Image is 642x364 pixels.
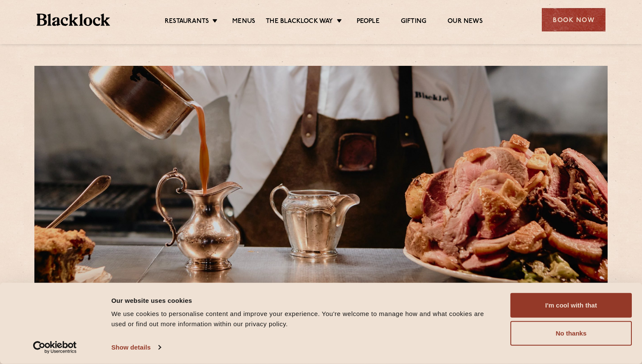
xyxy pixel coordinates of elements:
div: Book Now [542,8,605,31]
div: We use cookies to personalise content and improve your experience. You're welcome to manage how a... [111,309,491,329]
a: The Blacklock Way [266,17,333,27]
a: Usercentrics Cookiebot - opens in a new window [18,341,92,354]
a: Gifting [401,17,426,27]
a: Show details [111,341,160,354]
a: Our News [448,17,483,27]
div: Our website uses cookies [111,295,491,305]
button: I'm cool with that [510,293,632,318]
button: No thanks [510,321,632,346]
a: Menus [232,17,255,27]
a: Restaurants [165,17,209,27]
img: BL_Textured_Logo-footer-cropped.svg [37,14,110,26]
a: People [357,17,380,27]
